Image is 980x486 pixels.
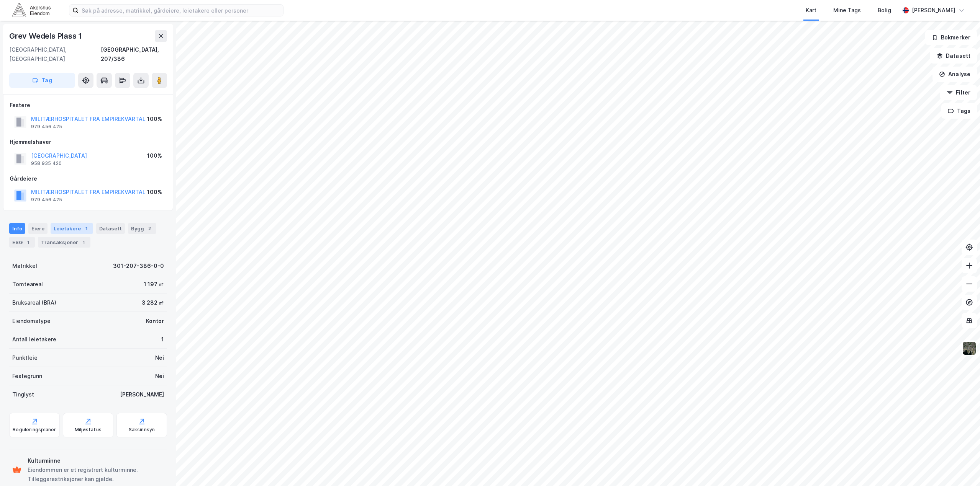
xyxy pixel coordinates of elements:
[912,6,955,15] div: [PERSON_NAME]
[932,67,977,82] button: Analyse
[9,45,101,64] div: [GEOGRAPHIC_DATA], [GEOGRAPHIC_DATA]
[9,237,35,248] div: ESG
[144,280,164,289] div: 1 197 ㎡
[161,335,164,344] div: 1
[80,238,87,246] div: 1
[940,85,977,100] button: Filter
[962,341,977,356] img: 9k=
[147,114,162,124] div: 100%
[12,280,43,289] div: Tomteareal
[28,465,164,484] div: Eiendommen er et registrert kulturminne. Tilleggsrestriksjoner kan gjelde.
[806,6,816,15] div: Kart
[10,101,167,110] div: Festere
[147,188,162,197] div: 100%
[28,223,48,234] div: Eiere
[930,48,977,64] button: Datasett
[128,223,156,234] div: Bygg
[12,390,34,399] div: Tinglyst
[13,427,56,433] div: Reguleringsplaner
[155,372,164,381] div: Nei
[51,223,93,234] div: Leietakere
[96,223,125,234] div: Datasett
[12,335,56,344] div: Antall leietakere
[142,298,164,307] div: 3 282 ㎡
[146,225,153,232] div: 2
[12,372,42,381] div: Festegrunn
[942,449,980,486] iframe: Chat Widget
[9,30,84,42] div: Grev Wedels Plass 1
[9,73,75,88] button: Tag
[10,174,167,183] div: Gårdeiere
[31,160,62,166] div: 958 935 420
[155,353,164,362] div: Nei
[12,353,38,362] div: Punktleie
[12,298,56,307] div: Bruksareal (BRA)
[120,390,164,399] div: [PERSON_NAME]
[10,137,167,147] div: Hjemmelshaver
[75,427,102,433] div: Miljøstatus
[146,316,164,326] div: Kontor
[12,261,37,271] div: Matrikkel
[942,449,980,486] div: Kontrollprogram for chat
[12,316,51,326] div: Eiendomstype
[925,30,977,45] button: Bokmerker
[147,151,162,160] div: 100%
[31,197,62,203] div: 979 456 425
[113,261,164,271] div: 301-207-386-0-0
[28,456,164,465] div: Kulturminne
[129,427,155,433] div: Saksinnsyn
[12,3,51,17] img: akershus-eiendom-logo.9091f326c980b4bce74ccdd9f866810c.svg
[24,238,32,246] div: 1
[82,225,90,232] div: 1
[31,124,62,130] div: 979 456 425
[101,45,167,64] div: [GEOGRAPHIC_DATA], 207/386
[941,103,977,119] button: Tags
[878,6,891,15] div: Bolig
[38,237,90,248] div: Transaksjoner
[9,223,25,234] div: Info
[833,6,861,15] div: Mine Tags
[79,5,283,16] input: Søk på adresse, matrikkel, gårdeiere, leietakere eller personer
